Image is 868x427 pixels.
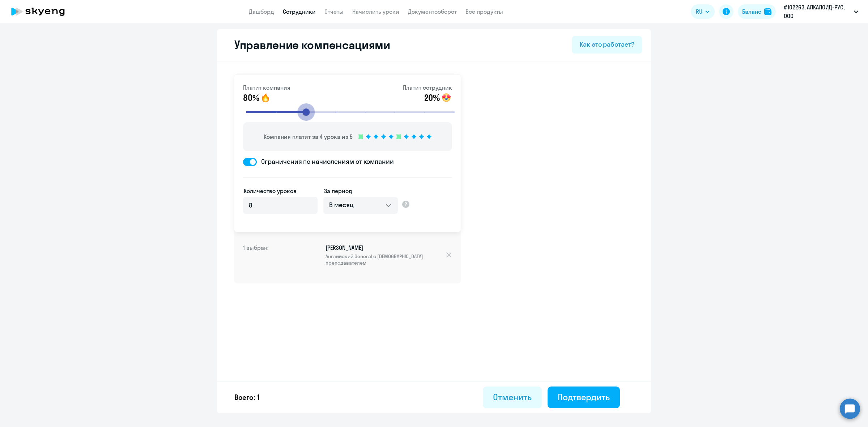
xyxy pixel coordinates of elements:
a: Документооборот [408,8,457,15]
img: smile [260,92,271,103]
a: Все продукты [465,8,503,15]
p: Платит сотрудник [403,83,452,92]
span: Английский General с [DEMOGRAPHIC_DATA] преподавателем [325,253,445,266]
span: 80% [243,92,259,103]
p: #102263, АЛКАЛОИД-РУС, ООО [784,3,851,20]
button: Подтвердить [548,387,620,408]
button: Как это работает? [572,36,642,54]
div: Отменить [493,391,532,403]
button: #102263, АЛКАЛОИД-РУС, ООО [780,3,862,20]
p: Платит компания [243,83,290,92]
span: RU [696,7,702,16]
button: Отменить [483,387,542,408]
label: За период [324,187,352,195]
a: Сотрудники [283,8,316,15]
button: RU [691,4,715,19]
span: Ограничения по начислениям от компании [257,157,394,166]
img: balance [764,8,771,15]
span: 20% [424,92,440,103]
a: Начислить уроки [352,8,399,15]
h2: Управление компенсациями [226,38,390,52]
label: Количество уроков [244,187,297,195]
p: Всего: 1 [234,392,260,402]
h4: 1 выбран: [243,244,301,272]
p: Компания платит за 4 урока из 5 [264,132,353,141]
div: Баланс [742,7,761,16]
a: Дашборд [249,8,274,15]
p: [PERSON_NAME] [325,244,445,266]
div: Подтвердить [558,391,610,403]
img: smile [441,92,452,103]
a: Отчеты [324,8,344,15]
div: Как это работает? [580,40,634,49]
button: Балансbalance [738,4,776,19]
